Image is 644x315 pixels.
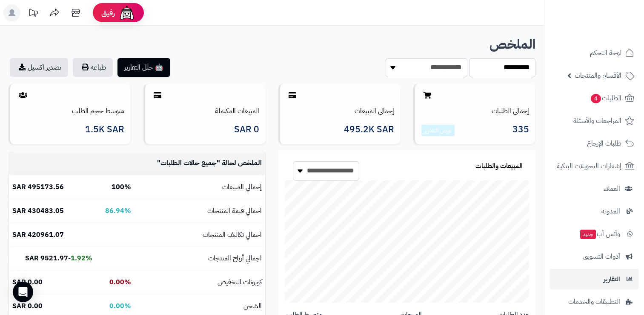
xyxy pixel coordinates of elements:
span: أدوات التسويق [583,251,620,262]
span: العملاء [604,183,620,195]
a: العملاء [550,178,639,199]
a: المبيعات المكتملة [215,106,259,116]
a: إجمالي الطلبات [492,106,529,116]
td: كوبونات التخفيض [135,271,265,294]
span: الأقسام والمنتجات [575,70,621,82]
a: المدونة [550,201,639,222]
a: عرض التقارير [424,126,452,135]
a: تحديثات المنصة [23,4,44,23]
b: 1.92% [71,253,92,263]
span: رفيق [101,8,115,18]
td: اجمالي تكاليف المنتجات [135,223,265,247]
b: 0.00 SAR [12,277,43,287]
span: جميع حالات الطلبات [160,158,217,168]
span: 495.2K SAR [344,125,394,134]
b: 100% [112,182,131,192]
td: إجمالي المبيعات [135,175,265,199]
a: أدوات التسويق [550,246,639,267]
span: التطبيقات والخدمات [568,296,620,308]
a: لوحة التحكم [550,43,639,63]
span: لوحة التحكم [590,47,621,59]
span: 0 SAR [234,125,259,134]
b: 0.00 SAR [12,301,43,311]
a: التقارير [550,269,639,289]
span: المراجعات والأسئلة [573,115,621,127]
a: وآتس آبجديد [550,224,639,244]
img: logo-2.png [586,21,636,39]
b: 0.00% [109,301,131,311]
a: التطبيقات والخدمات [550,292,639,312]
a: إجمالي المبيعات [355,106,394,116]
a: تصدير اكسيل [10,58,68,77]
td: اجمالي قيمة المنتجات [135,199,265,223]
span: 4 [591,94,601,103]
span: المدونة [601,205,620,217]
td: الملخص لحالة " " [135,152,265,175]
span: 1.5K SAR [85,125,124,134]
span: جديد [580,230,596,239]
td: اجمالي أرباح المنتجات [135,247,265,270]
a: الطلبات4 [550,88,639,108]
b: 430483.05 SAR [12,206,64,216]
b: 420961.07 SAR [12,230,64,240]
img: ai-face.png [118,4,135,21]
b: 495173.56 SAR [12,182,64,192]
span: التقارير [604,273,620,285]
b: الملخص [489,34,535,54]
a: إشعارات التحويلات البنكية [550,156,639,176]
td: - [9,247,96,270]
h3: المبيعات والطلبات [475,163,523,170]
b: 86.94% [105,206,131,216]
b: 0.00% [109,277,131,287]
span: وآتس آب [579,228,620,240]
span: 335 [512,125,529,137]
a: متوسط حجم الطلب [72,106,124,116]
button: 🤖 حلل التقارير [117,58,170,77]
button: طباعة [73,58,113,77]
b: 9521.97 SAR [25,253,68,263]
div: Open Intercom Messenger [13,282,33,302]
a: طلبات الإرجاع [550,133,639,154]
a: المراجعات والأسئلة [550,111,639,131]
span: طلبات الإرجاع [587,137,621,149]
span: إشعارات التحويلات البنكية [557,160,621,172]
span: الطلبات [590,92,621,104]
